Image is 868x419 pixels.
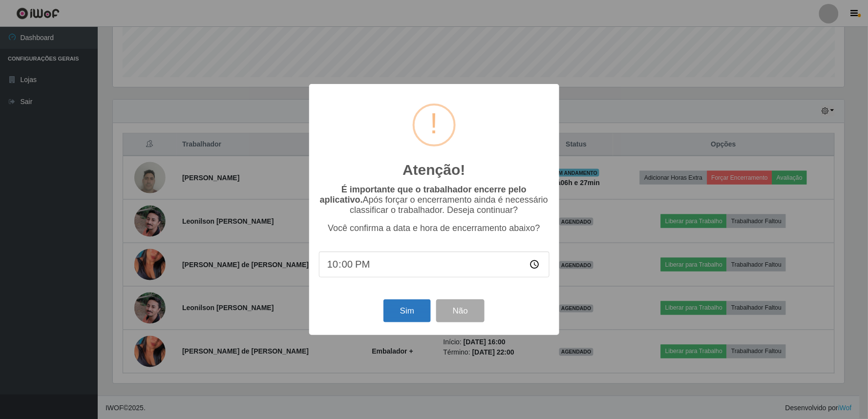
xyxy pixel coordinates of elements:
h2: Atenção! [402,161,465,179]
button: Não [436,299,485,322]
b: É importante que o trabalhador encerre pelo aplicativo. [320,185,527,205]
button: Sim [383,299,431,322]
p: Você confirma a data e hora de encerramento abaixo? [319,223,550,233]
p: Após forçar o encerramento ainda é necessário classificar o trabalhador. Deseja continuar? [319,185,550,215]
